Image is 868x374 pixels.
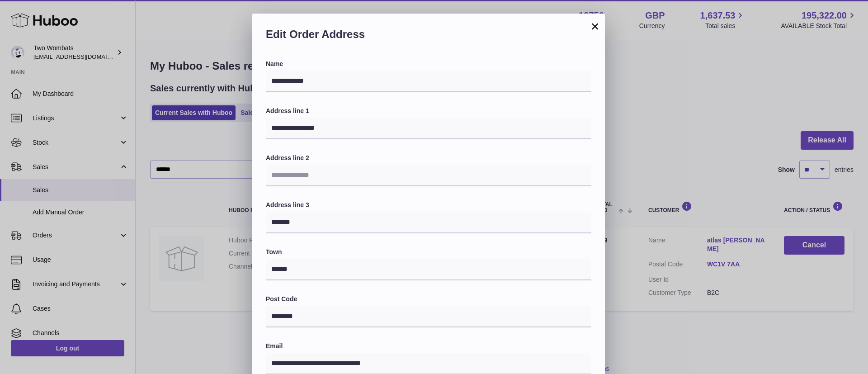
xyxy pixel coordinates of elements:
[266,107,591,115] label: Address line 1
[266,154,591,162] label: Address line 2
[590,21,600,32] button: ×
[266,27,591,46] h2: Edit Order Address
[266,60,591,68] label: Name
[266,248,591,256] label: Town
[266,201,591,209] label: Address line 3
[266,342,591,350] label: Email
[266,295,591,303] label: Post Code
